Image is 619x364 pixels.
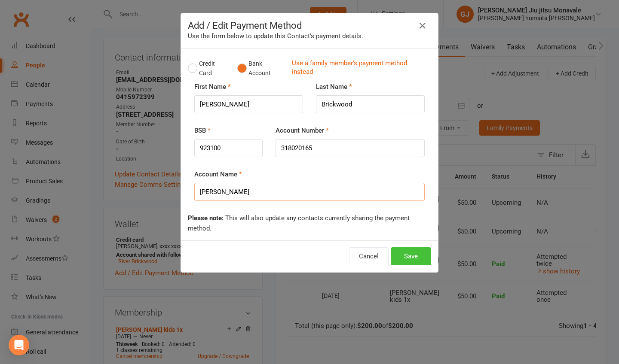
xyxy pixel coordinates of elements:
[349,247,389,265] button: Cancel
[188,31,431,41] div: Use the form below to update this Contact's payment details.
[9,335,29,355] div: Open Intercom Messenger
[194,169,242,179] label: Account Name
[194,125,211,136] label: BSB
[188,214,224,222] strong: Please note:
[292,59,427,78] a: Use a family member's payment method instead
[188,20,431,31] h4: Add / Edit Payment Method
[237,55,285,82] button: Bank Account
[194,139,263,157] input: NNNNNN
[188,55,228,82] button: Credit Card
[416,19,429,33] button: Close
[316,82,352,92] label: Last Name
[276,125,329,136] label: Account Number
[188,214,410,232] span: This will also update any contacts currently sharing the payment method.
[194,82,231,92] label: First Name
[391,247,431,265] button: Save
